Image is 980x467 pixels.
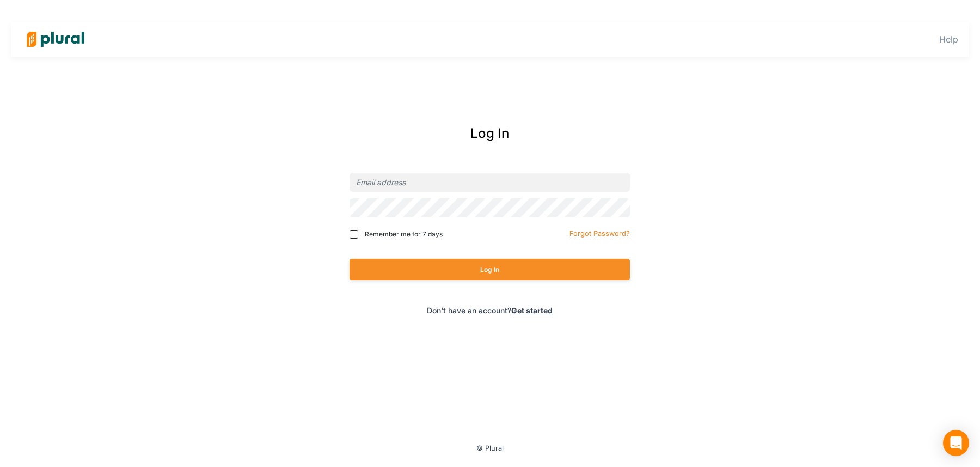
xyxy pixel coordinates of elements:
[350,173,630,192] input: Email address
[350,230,358,239] input: Remember me for 7 days
[569,229,630,238] small: Forgot Password?
[17,20,94,58] img: Logo for Plural
[511,306,553,315] a: Get started
[569,227,630,238] a: Forgot Password?
[939,34,958,45] a: Help
[943,430,969,456] div: Open Intercom Messenger
[365,229,443,239] span: Remember me for 7 days
[476,444,504,452] small: © Plural
[350,259,630,280] button: Log In
[303,305,677,316] div: Don't have an account?
[303,124,677,143] div: Log In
